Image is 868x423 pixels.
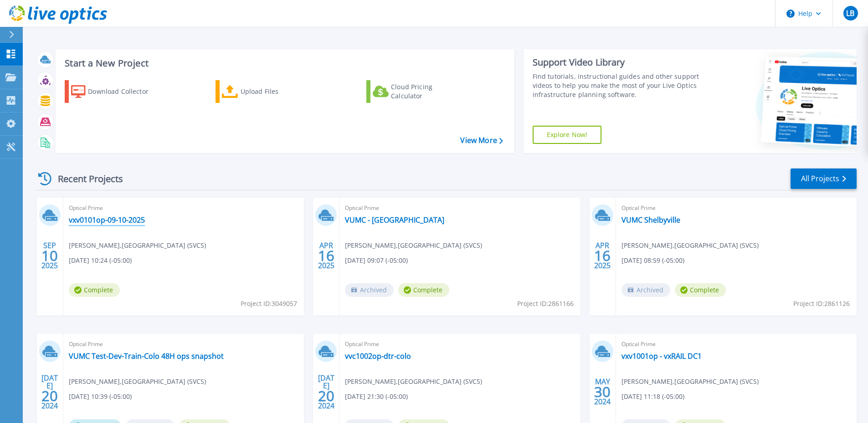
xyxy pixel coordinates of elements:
[41,392,58,400] span: 20
[69,255,132,265] span: [DATE] 10:24 (-05:00)
[69,352,224,361] a: VUMC Test-Dev-Train-Colo 48H ops snapshot
[345,255,408,265] span: [DATE] 09:07 (-05:00)
[594,252,611,260] span: 16
[533,72,703,99] div: Find tutorials, instructional guides and other support videos to help you make the most of your L...
[366,80,468,103] a: Cloud Pricing Calculator
[318,239,335,272] div: APR 2025
[594,388,611,396] span: 30
[621,255,684,265] span: [DATE] 08:59 (-05:00)
[41,239,58,272] div: SEP 2025
[621,240,759,250] span: [PERSON_NAME] , [GEOGRAPHIC_DATA] (SVCS)
[398,283,449,297] span: Complete
[846,10,854,17] span: LB
[241,299,297,309] span: Project ID: 3049057
[594,375,611,408] div: MAY 2024
[69,283,120,297] span: Complete
[345,352,411,361] a: vvc1002op-dtr-colo
[69,339,298,349] span: Optical Prime
[675,283,726,297] span: Complete
[345,392,408,402] span: [DATE] 21:30 (-05:00)
[594,239,611,272] div: APR 2025
[621,352,702,361] a: vxv1001op - vxRAIL DC1
[517,299,574,309] span: Project ID: 2861166
[241,82,313,101] div: Upload Files
[533,56,703,68] div: Support Video Library
[318,252,334,260] span: 16
[621,377,759,387] span: [PERSON_NAME] , [GEOGRAPHIC_DATA] (SVCS)
[345,240,482,250] span: [PERSON_NAME] , [GEOGRAPHIC_DATA] (SVCS)
[621,203,851,213] span: Optical Prime
[69,377,206,387] span: [PERSON_NAME] , [GEOGRAPHIC_DATA] (SVCS)
[345,203,575,213] span: Optical Prime
[69,392,132,402] span: [DATE] 10:39 (-05:00)
[345,339,575,349] span: Optical Prime
[41,252,58,260] span: 10
[791,168,857,189] a: All Projects
[41,375,58,408] div: [DATE] 2024
[345,215,444,224] a: VUMC - [GEOGRAPHIC_DATA]
[533,126,602,144] a: Explore Now!
[35,168,135,190] div: Recent Projects
[65,58,503,68] h3: Start a New Project
[621,392,684,402] span: [DATE] 11:18 (-05:00)
[216,80,317,103] a: Upload Files
[460,136,503,145] a: View More
[318,375,335,408] div: [DATE] 2024
[345,283,394,297] span: Archived
[621,339,851,349] span: Optical Prime
[65,80,166,103] a: Download Collector
[69,203,298,213] span: Optical Prime
[69,240,206,250] span: [PERSON_NAME] , [GEOGRAPHIC_DATA] (SVCS)
[318,392,334,400] span: 20
[88,82,161,101] div: Download Collector
[793,299,850,309] span: Project ID: 2861126
[391,82,464,101] div: Cloud Pricing Calculator
[345,377,482,387] span: [PERSON_NAME] , [GEOGRAPHIC_DATA] (SVCS)
[621,215,680,224] a: VUMC Shelbyville
[69,215,145,224] a: vxv0101op-09-10-2025
[621,283,670,297] span: Archived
